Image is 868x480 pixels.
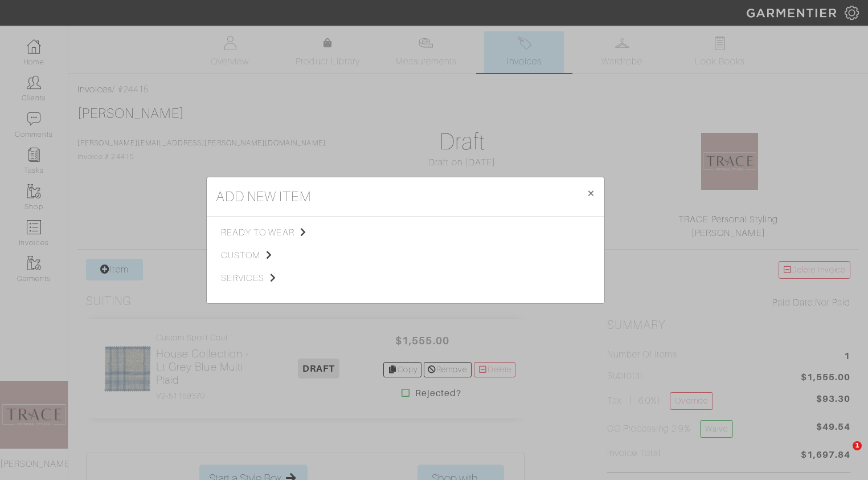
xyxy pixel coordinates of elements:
span: custom [221,249,335,262]
span: services [221,271,335,285]
h4: add new item [216,186,311,207]
span: × [587,185,595,201]
span: ready to wear [221,226,335,239]
iframe: Intercom live chat [829,441,857,469]
span: 1 [853,441,862,450]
